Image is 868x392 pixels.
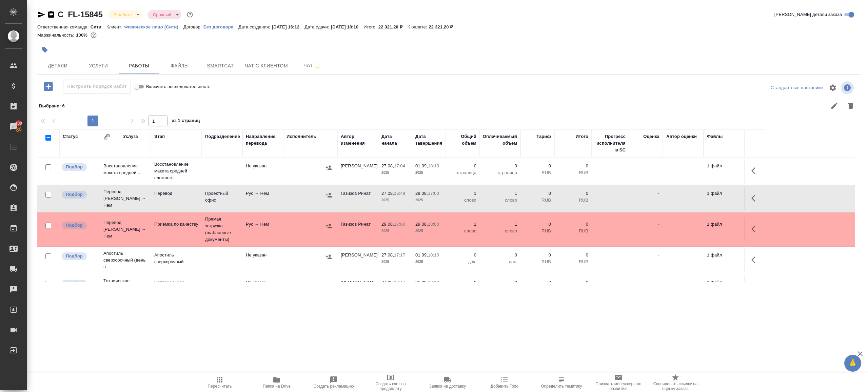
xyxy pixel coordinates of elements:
button: Добавить Todo [476,373,533,392]
p: RUB [558,197,588,204]
a: - [658,280,659,285]
p: Апостиль сверхсрочный [154,252,198,265]
div: Можно подбирать исполнителей [61,190,97,199]
p: [DATE] 18:10 [331,24,364,29]
p: 0 [524,279,551,286]
p: 0 [483,279,517,286]
button: Определить тематику [533,373,590,392]
td: Рус → Нем [242,187,283,210]
p: 1 файл [707,221,741,228]
p: RUB [524,197,551,204]
span: Определить тематику [541,384,582,389]
button: Срочный [151,12,173,18]
p: Без договора [203,24,239,29]
div: Автор оценки [666,133,697,140]
p: страница [483,169,517,176]
p: 01.09, [415,280,428,285]
div: В работе [147,10,181,19]
p: Подбор [66,253,83,260]
div: Можно подбирать исполнителей [61,279,97,288]
p: 0 [524,163,551,169]
button: Здесь прячутся важные кнопки [747,252,764,268]
p: 22 321,20 ₽ [429,24,458,29]
span: Добавить Todo [491,384,518,389]
p: 2025 [415,169,442,176]
p: 0 [483,252,517,259]
span: Заявка на доставку [429,384,466,389]
p: Маржинальность: [37,33,76,38]
p: 1 [449,221,476,228]
span: из 1 страниц [172,117,200,126]
p: RUB [524,169,551,176]
p: 0 [558,221,588,228]
p: 2025 [415,197,442,204]
p: 27.08, [381,163,394,168]
p: 0 [449,163,476,169]
p: 17:04 [394,163,405,168]
span: Чат с клиентом [245,62,288,70]
span: 100 [11,120,26,127]
p: слово [449,228,476,234]
p: 2025 [415,228,442,234]
p: слово [483,228,517,234]
svg: Подписаться [313,62,321,70]
span: Создать счет на предоплату [366,381,415,391]
p: 2025 [415,259,442,265]
button: Назначить [324,190,334,200]
p: 27.08, [381,191,394,196]
td: Не указан [242,248,283,272]
p: Ответственная команда: [37,24,91,29]
button: Скопировать ссылку для ЯМессенджера [37,11,45,19]
p: 1 файл [707,190,741,197]
span: Создать рекламацию [314,384,354,389]
span: Скопировать ссылку на оценку заказа [651,381,700,391]
p: 18:00 [428,222,439,227]
td: Рус → Нем [242,218,283,241]
p: 0 [524,252,551,259]
div: Файлы [707,133,723,140]
p: 0 [449,279,476,286]
span: Работы [123,62,155,70]
p: 18:10 [428,280,439,285]
span: Настроить таблицу [825,80,841,96]
p: 2025 [381,228,409,234]
button: Здесь прячутся важные кнопки [747,190,764,206]
p: док. [449,259,476,265]
p: Клиент: [106,24,124,29]
div: Автор изменения [341,133,375,147]
p: 2025 [381,169,409,176]
p: Дата сдачи: [304,24,331,29]
span: Файлы [163,62,196,70]
p: 0 [483,163,517,169]
div: Направление перевода [246,133,280,147]
p: 0 [558,279,588,286]
p: Подбор [66,280,83,287]
td: Восстановление макета средней ... [100,159,151,183]
span: Пересчитать [208,384,232,389]
p: [DATE] 16:12 [272,24,305,29]
p: 01.09, [415,252,428,257]
a: - [658,222,659,227]
p: 1 [483,221,517,228]
p: 0 [558,252,588,259]
div: Можно подбирать исполнителей [61,252,97,261]
div: Прогресс исполнителя в SC [595,133,626,153]
p: 27.08, [381,252,394,257]
p: Приёмка по качеству [154,221,198,228]
p: 16:49 [394,191,405,196]
td: Не указан [242,276,283,300]
a: Без договора [203,24,239,29]
button: Добавить тэг [37,42,52,57]
button: Скопировать ссылку на оценку заказа [647,373,704,392]
button: Редактировать [826,98,843,114]
div: Подразделение [205,133,240,140]
button: Добавить работу [39,80,58,94]
p: Подбор [66,191,83,198]
span: Папка на Drive [263,384,291,389]
p: RUB [524,259,551,265]
p: 1 файл [707,252,741,259]
td: Перевод [PERSON_NAME] → Нем [100,216,151,243]
p: 17:00 [428,191,439,196]
div: Услуга [123,133,138,140]
a: - [658,163,659,168]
